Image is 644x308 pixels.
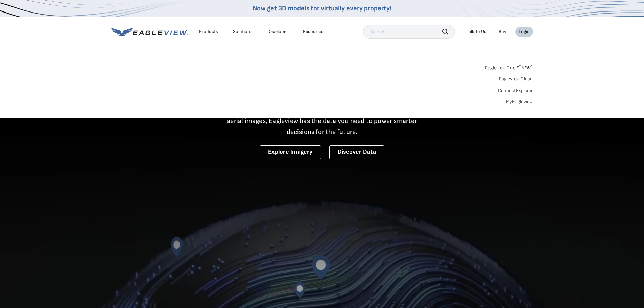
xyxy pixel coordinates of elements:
[519,65,533,71] span: NEW
[329,145,384,159] a: Discover Data
[199,29,218,35] div: Products
[233,29,253,35] div: Solutions
[498,88,533,94] a: ConnectExplorer
[219,105,426,137] p: A new era starts here. Built on more than 3.5 billion high-resolution aerial images, Eagleview ha...
[363,25,455,39] input: Search
[467,29,486,35] div: Talk To Us
[506,99,533,105] a: MyEagleview
[485,63,533,71] a: Eagleview One™*NEW*
[267,29,288,35] a: Developer
[253,4,391,13] a: Now get 3D models for virtually every property!
[499,29,506,35] a: Buy
[260,145,321,159] a: Explore Imagery
[303,29,325,35] div: Resources
[519,29,530,35] div: Login
[499,76,533,82] a: Eagleview Cloud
